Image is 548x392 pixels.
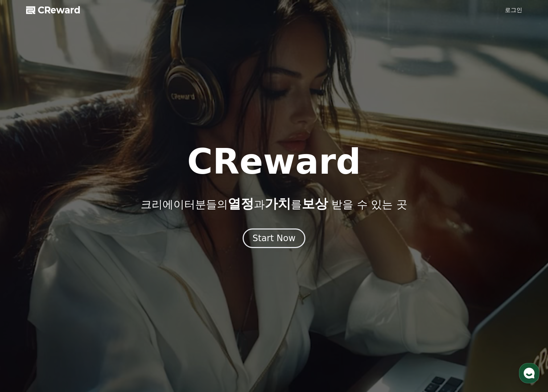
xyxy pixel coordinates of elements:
[265,196,291,211] span: 가치
[252,232,296,244] div: Start Now
[228,196,254,211] span: 열정
[187,144,361,179] h1: CReward
[243,228,305,248] button: Start Now
[38,4,81,16] span: CReward
[505,6,522,15] a: 로그인
[141,197,407,211] p: 크리에이터분들의 과 를 받을 수 있는 곳
[243,236,305,243] a: Start Now
[302,196,328,211] span: 보상
[26,4,81,16] a: CReward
